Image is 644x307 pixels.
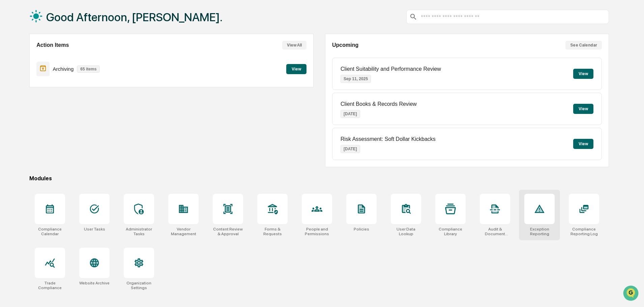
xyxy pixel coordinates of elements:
[49,86,54,91] div: 🗄️
[79,281,110,285] div: Website Archive
[29,175,609,182] div: Modules
[341,136,436,142] p: Risk Assessment: Soft Dollar Kickbacks
[573,104,593,114] button: View
[7,98,12,104] div: 🔎
[168,227,199,236] div: Vendor Management
[341,75,371,83] p: Sep 11, 2025
[7,86,12,91] div: 🖐️
[286,65,306,72] a: View
[341,145,360,153] p: [DATE]
[282,41,306,50] button: View All
[13,85,43,92] span: Preclearance
[23,58,85,64] div: We're available if you need us!
[213,227,243,236] div: Content Review & Approval
[332,42,358,48] h2: Upcoming
[4,82,46,94] a: 🖐️Preclearance
[115,54,123,62] button: Start new chat
[84,227,105,232] div: User Tasks
[435,227,466,236] div: Compliance Library
[480,227,510,236] div: Audit & Document Logs
[35,281,65,290] div: Trade Compliance
[7,52,19,64] img: 1746055101610-c473b297-6a78-478c-a979-82029cc54cd1
[46,82,86,94] a: 🗄️Attestations
[341,101,417,107] p: Client Books & Records Review
[4,95,45,107] a: 🔎Data Lookup
[622,285,641,303] iframe: Open customer support
[565,41,602,50] button: See Calendar
[13,98,42,104] span: Data Lookup
[573,69,593,79] button: View
[77,65,100,73] p: 65 items
[257,227,288,236] div: Forms & Requests
[391,227,421,236] div: User Data Lookup
[46,10,223,24] h1: Good Afternoon, [PERSON_NAME].
[36,42,69,48] h2: Action Items
[524,227,555,236] div: Exception Reporting
[569,227,599,236] div: Compliance Reporting Log
[124,227,154,236] div: Administrator Tasks
[354,227,369,232] div: Policies
[302,227,332,236] div: People and Permissions
[341,110,360,118] p: [DATE]
[35,227,65,236] div: Compliance Calendar
[67,114,82,119] span: Pylon
[124,281,154,290] div: Organization Settings
[341,66,441,72] p: Client Suitability and Performance Review
[53,66,74,72] p: Archiving
[286,64,306,74] button: View
[56,85,84,92] span: Attestations
[23,52,111,58] div: Start new chat
[7,14,123,25] p: How can we help?
[573,139,593,149] button: View
[48,114,82,119] a: Powered byPylon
